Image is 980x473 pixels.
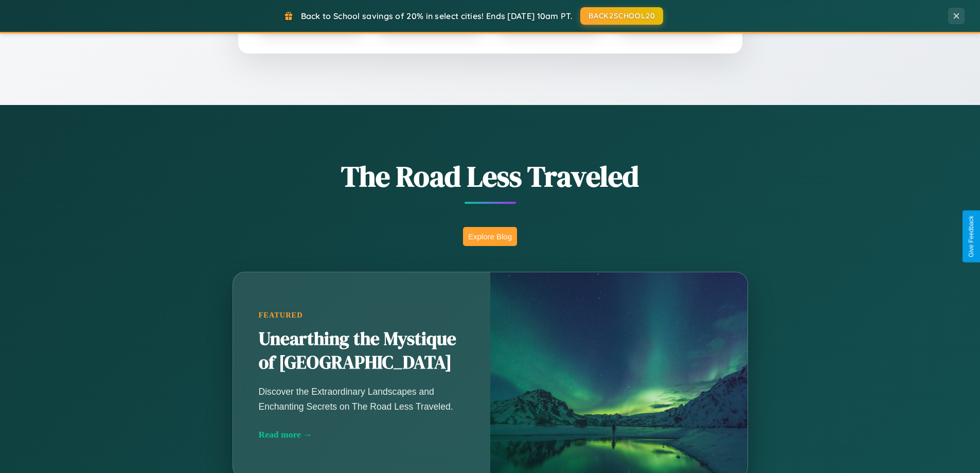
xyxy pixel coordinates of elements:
[259,327,465,375] h2: Unearthing the Mystique of [GEOGRAPHIC_DATA]
[968,216,975,257] div: Give Feedback
[182,156,799,196] h1: The Road Less Traveled
[580,7,663,25] button: BACK2SCHOOL20
[259,384,465,413] p: Discover the Extraordinary Landscapes and Enchanting Secrets on The Road Less Traveled.
[301,11,573,21] span: Back to School savings of 20% in select cities! Ends [DATE] 10am PT.
[259,429,465,440] div: Read more →
[259,311,465,320] div: Featured
[463,227,517,246] button: Explore Blog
